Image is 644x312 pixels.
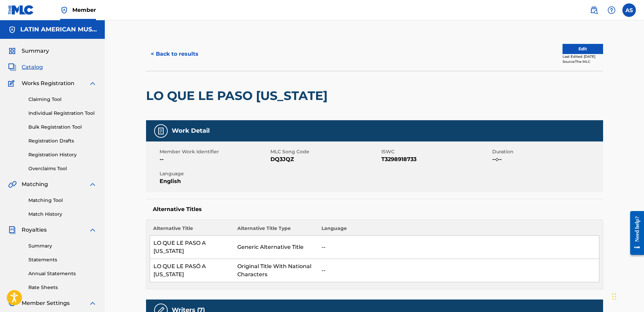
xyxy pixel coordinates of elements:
[622,3,636,17] div: User Menu
[28,256,97,263] a: Statements
[160,148,269,155] span: Member Work Identifier
[22,180,48,188] span: Matching
[381,155,491,163] span: T3298918733
[270,155,380,163] span: DQ3JQZ
[22,299,70,307] span: Member Settings
[587,3,601,17] a: Public Search
[318,236,599,259] td: --
[89,226,97,234] img: expand
[150,259,234,282] td: LO QUE LE PASÓ A [US_STATE]
[20,26,97,33] h5: LATIN AMERICAN MUSIC CO., INC.
[146,46,203,62] button: < Back to results
[607,6,616,14] img: help
[610,280,644,312] iframe: Chat Widget
[28,270,97,277] a: Annual Statements
[28,284,97,291] a: Rate Sheets
[89,180,97,188] img: expand
[89,79,97,87] img: expand
[8,180,17,188] img: Matching
[381,148,491,155] span: ISWC
[563,59,603,64] div: Source: The MLC
[28,110,97,117] a: Individual Registration Tool
[28,211,97,218] a: Match History
[150,225,234,236] th: Alternative Title
[28,242,97,250] a: Summary
[28,124,97,131] a: Bulk Registration Tool
[160,170,269,177] span: Language
[8,26,16,34] img: Accounts
[146,88,331,103] h2: LO QUE LE PASO [US_STATE]
[8,299,16,307] img: Member Settings
[89,299,97,307] img: expand
[160,177,269,185] span: English
[563,54,603,59] div: Last Edited: [DATE]
[492,148,601,155] span: Duration
[150,236,234,259] td: LO QUE LE PASO A [US_STATE]
[72,6,96,14] span: Member
[605,3,618,17] div: Help
[8,79,17,87] img: Works Registration
[492,155,601,163] span: --:--
[8,226,16,234] img: Royalties
[8,5,34,15] img: MLC Logo
[60,6,68,14] img: Top Rightsholder
[8,47,49,55] a: SummarySummary
[28,165,97,172] a: Overclaims Tool
[28,137,97,145] a: Registration Drafts
[153,206,596,213] h5: Alternative Titles
[28,96,97,103] a: Claiming Tool
[172,127,210,135] h5: Work Detail
[8,63,16,71] img: Catalog
[318,225,599,236] th: Language
[590,6,598,14] img: search
[160,155,269,163] span: --
[318,259,599,282] td: --
[270,148,380,155] span: MLC Song Code
[22,47,49,55] span: Summary
[28,197,97,204] a: Matching Tool
[563,44,603,54] button: Edit
[8,47,16,55] img: Summary
[234,225,318,236] th: Alternative Title Type
[22,226,47,234] span: Royalties
[8,63,43,71] a: CatalogCatalog
[157,127,165,135] img: Work Detail
[612,286,616,307] div: Drag
[625,206,644,260] iframe: Resource Center
[234,259,318,282] td: Original Title With National Characters
[22,63,43,71] span: Catalog
[22,79,74,87] span: Works Registration
[28,151,97,158] a: Registration History
[234,236,318,259] td: Generic Alternative Title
